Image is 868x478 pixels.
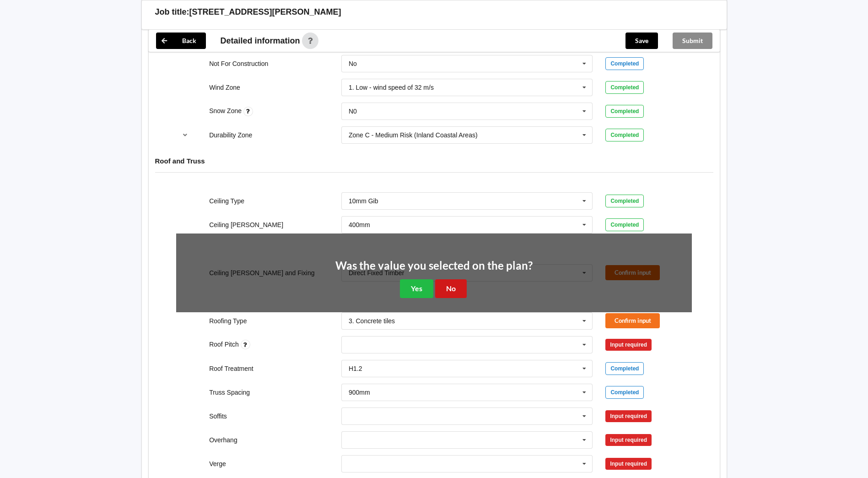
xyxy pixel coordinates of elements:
button: No [435,279,467,298]
label: Not For Construction [209,60,268,67]
label: Roof Treatment [209,365,253,372]
div: Input required [605,339,652,351]
h4: Roof and Truss [155,157,713,165]
label: Snow Zone [209,107,243,114]
div: Zone C - Medium Risk (Inland Coastal Areas) [349,132,478,138]
div: 900mm [349,389,370,396]
span: Detailed information [221,37,300,45]
div: N0 [349,108,357,114]
button: Confirm input [605,313,660,328]
div: 1. Low - wind speed of 32 m/s [349,84,434,91]
label: Soffits [209,413,227,420]
div: Completed [605,105,644,118]
button: Back [156,33,206,49]
div: 400mm [349,222,370,228]
div: Completed [605,362,644,375]
label: Truss Spacing [209,389,250,396]
label: Roofing Type [209,317,247,325]
div: Completed [605,386,644,399]
button: Save [625,33,658,49]
label: Wind Zone [209,84,240,91]
div: Input required [605,458,652,470]
label: Overhang [209,436,237,444]
div: 10mm Gib [349,198,378,204]
div: Completed [605,218,644,231]
div: Completed [605,81,644,94]
div: No [349,60,357,67]
label: Verge [209,460,226,467]
div: Completed [605,195,644,207]
button: Yes [400,279,433,298]
div: 3. Concrete tiles [349,318,395,324]
div: Input required [605,410,652,422]
h3: [STREET_ADDRESS][PERSON_NAME] [189,7,341,17]
div: Completed [605,129,644,141]
label: Durability Zone [209,131,252,139]
h2: Was the value you selected on the plan? [335,259,533,273]
label: Ceiling [PERSON_NAME] [209,221,283,228]
h3: Job title: [155,7,189,17]
div: H1.2 [349,365,362,372]
button: reference-toggle [176,127,194,143]
div: Input required [605,434,652,446]
label: Ceiling Type [209,197,244,205]
label: Roof Pitch [209,341,240,348]
div: Completed [605,57,644,70]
